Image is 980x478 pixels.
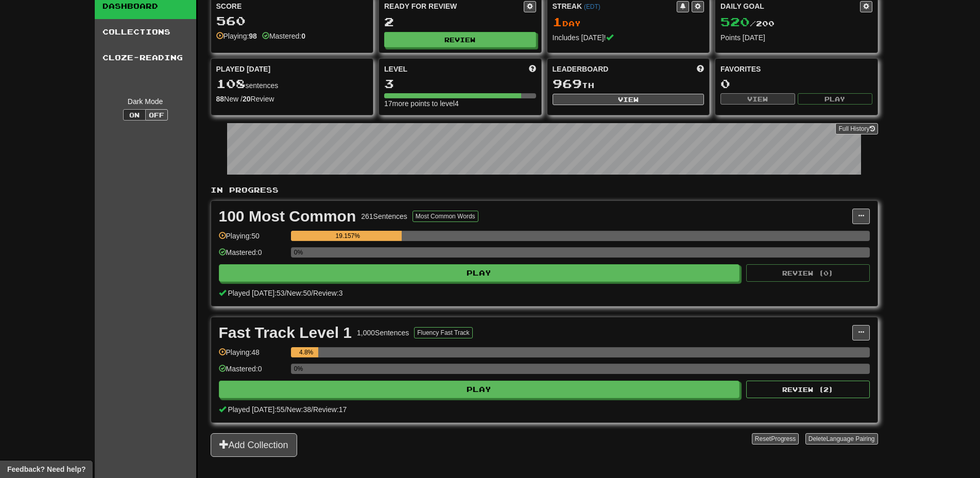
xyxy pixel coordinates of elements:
a: Cloze-Reading [95,45,196,71]
span: Open feedback widget [7,464,85,474]
span: New: 38 [287,405,311,414]
button: Add Collection [211,433,297,457]
button: View [553,94,704,105]
p: In Progress [211,185,878,195]
button: Most Common Words [412,211,478,222]
span: Level [384,64,407,74]
button: Review (0) [746,264,870,282]
div: Favorites [720,64,872,74]
div: Score [216,1,368,11]
span: Review: 17 [313,405,347,414]
div: 4.8% [294,347,319,357]
span: Played [DATE]: 55 [228,405,284,414]
div: Day [553,15,704,29]
button: ResetProgress [752,433,799,445]
span: Language Pairing [826,435,874,442]
span: Played [DATE] [216,64,271,74]
span: / [285,289,287,297]
div: 560 [216,14,368,27]
div: 3 [384,77,536,90]
div: Playing: 50 [219,231,286,248]
div: Ready for Review [384,1,524,11]
div: 19.157% [294,231,402,241]
div: th [553,77,704,91]
button: Review (2) [746,381,870,398]
span: Leaderboard [553,64,609,74]
button: Off [145,109,168,121]
a: Collections [95,19,196,45]
div: Mastered: 0 [219,247,286,264]
span: Played [DATE]: 53 [228,289,284,297]
span: Progress [771,435,796,442]
span: / [285,405,287,414]
div: Streak [553,1,677,11]
button: Play [798,93,872,105]
span: / [311,405,313,414]
a: Full History [835,123,878,134]
div: New / Review [216,94,368,104]
span: 969 [553,76,582,91]
div: Mastered: 0 [219,364,286,381]
div: Playing: [216,31,257,41]
span: Score more points to level up [529,64,536,74]
button: Play [219,381,740,398]
span: / 200 [720,19,775,28]
div: 17 more points to level 4 [384,98,536,109]
button: Play [219,264,740,282]
div: 261 Sentences [361,211,407,221]
span: 520 [720,14,750,29]
strong: 88 [216,95,225,103]
span: 108 [216,76,246,91]
a: (EDT) [584,3,600,10]
div: 1,000 Sentences [357,328,409,338]
div: Playing: 48 [219,347,286,364]
div: Mastered: [262,31,305,41]
button: DeleteLanguage Pairing [805,433,878,445]
div: 100 Most Common [219,209,356,224]
button: View [720,93,795,105]
strong: 98 [249,32,257,40]
div: 2 [384,15,536,28]
span: This week in points, UTC [697,64,704,74]
div: Fast Track Level 1 [219,325,352,340]
div: Dark Mode [102,96,188,107]
span: / [311,289,313,297]
div: Includes [DATE]! [553,32,704,43]
button: Review [384,32,536,47]
strong: 0 [301,32,305,40]
span: Review: 3 [313,289,343,297]
button: Fluency Fast Track [414,327,472,338]
div: sentences [216,77,368,91]
span: 1 [553,14,562,29]
strong: 20 [243,95,251,103]
div: Daily Goal [720,1,860,12]
span: New: 50 [287,289,311,297]
button: On [123,109,146,121]
div: Points [DATE] [720,32,872,43]
div: 0 [720,77,872,90]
